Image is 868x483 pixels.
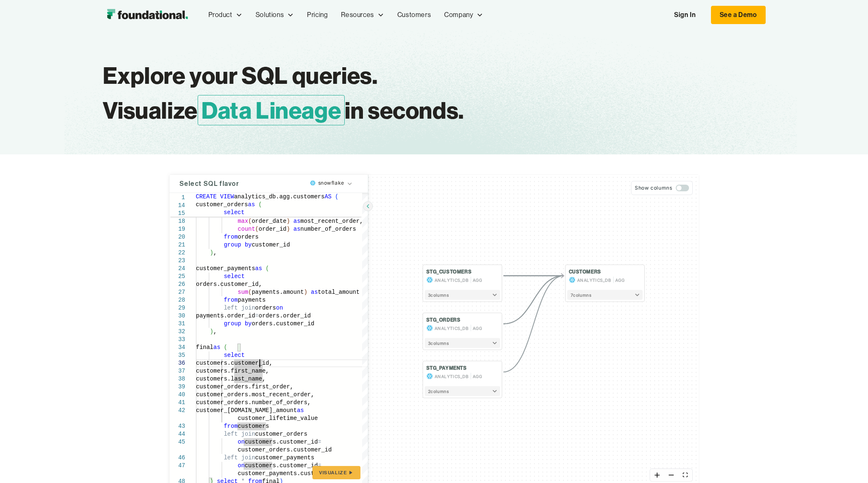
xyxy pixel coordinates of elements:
span: customer_orders.number_of_orders, [196,399,311,406]
span: customers.customer_id [244,462,317,469]
span: select [224,209,244,216]
span: = [318,462,321,469]
button: CUSTOMERSANALYTICS_DBAGG [569,268,641,283]
iframe: Chat Widget [827,443,868,483]
span: left [224,431,238,437]
span: left [224,305,238,311]
span: customer_id [251,242,290,248]
div: 27 [169,288,185,296]
span: join [241,431,255,437]
span: order_date [251,218,286,224]
span: AGG [473,325,482,332]
a: Customers [391,1,438,29]
span: AGG [473,277,482,283]
span: customer_payments [196,265,255,272]
span: orders.customer_id, [196,281,262,288]
span: ( [248,289,251,295]
div: Resources [341,10,374,20]
div: 31 [169,320,185,328]
span: customer_orders.customer_id [237,446,331,453]
button: fit view [678,469,692,482]
h4: STG_ORDERS [426,317,461,323]
h1: Explore your SQL queries. Visualize in seconds. [103,58,556,128]
span: 15 [169,210,185,217]
span: as [311,289,318,295]
span: ) [210,249,213,256]
span: total_amount [318,289,360,295]
span: select [224,273,244,280]
a: See a Demo [711,6,766,24]
h4: CUSTOMERS [569,268,601,275]
button: zoom in [650,469,664,482]
span: orders [255,305,276,311]
button: STG_ORDERSANALYTICS_DBAGG [426,317,498,332]
span: as [293,226,300,232]
span: customer_orders.first_order, [196,383,293,390]
div: Product [202,1,249,29]
div: 46 [169,454,185,462]
span: sum [237,289,248,295]
a: Pricing [300,1,334,29]
div: 43 [169,422,185,430]
span: group [224,242,241,248]
span: customers.first_name, [196,368,269,374]
span: on [237,439,244,445]
span: 1 [169,194,185,202]
span: AGG [473,373,482,380]
span: Visualize [319,469,347,476]
div: 23 [169,257,185,265]
div: 47 [169,462,185,470]
span: customer_payments.customer_id [237,470,338,477]
div: Solutions [256,10,284,20]
span: customers.customer_id [244,439,317,445]
button: Visualize [312,466,360,479]
div: Product [208,10,232,20]
a: Sign In [666,6,704,24]
span: as [255,265,262,272]
span: VIEW [220,193,234,200]
span: from [224,297,238,303]
div: 40 [169,391,185,399]
span: left [224,454,238,461]
div: 45 [169,438,185,446]
span: AGG [615,277,625,283]
span: as [248,201,255,208]
span: on [237,462,244,469]
div: 38 [169,375,185,383]
span: count [237,226,255,232]
span: as [293,218,300,224]
span: AS [324,193,331,200]
span: orders [237,234,258,240]
span: customers.last_name, [196,376,266,382]
span: ) [286,226,290,232]
div: 24 [169,265,185,273]
span: 2 column s [428,388,449,395]
span: , [213,249,217,256]
span: payments.order_id [196,312,255,319]
span: ( [335,193,338,200]
span: by [244,242,251,248]
div: Solutions [249,1,300,29]
button: Show columns [631,181,692,195]
span: customer_orders [196,201,248,208]
div: 44 [169,430,185,438]
span: customer_orders [255,431,307,437]
span: ( [259,201,262,208]
span: from [224,234,238,240]
div: 32 [169,328,185,336]
span: join [241,305,255,311]
h4: STG_CUSTOMERS [426,268,472,275]
span: analytics_db.agg.customers [234,193,324,200]
span: 7 column s [571,292,592,298]
span: ( [266,265,269,272]
div: 39 [169,383,185,391]
span: ANALYTICS_DB [577,277,612,283]
span: group [224,320,241,327]
span: 3 column s [428,340,449,346]
span: ANALYTICS_DB [435,325,469,332]
span: as [213,344,220,351]
div: 33 [169,336,185,344]
span: most_recent_order, [300,218,363,224]
span: from [224,423,238,429]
